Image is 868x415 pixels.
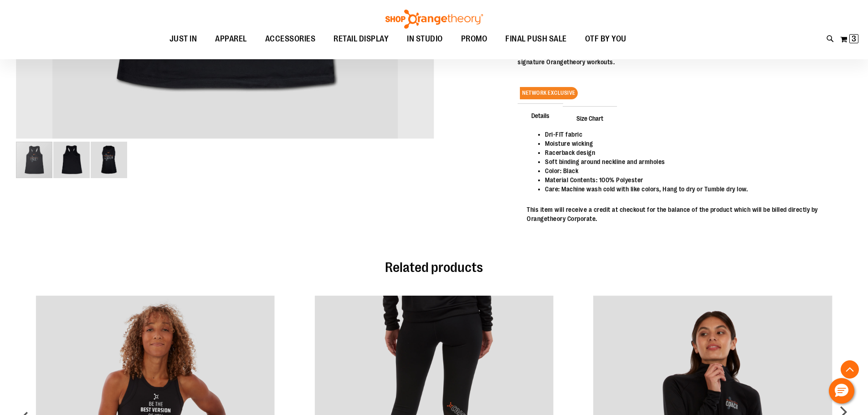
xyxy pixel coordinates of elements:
[53,141,91,179] div: image 2 of 3
[585,29,627,49] span: OTF BY YOU
[545,166,843,175] li: Color: Black
[384,10,484,29] img: Shop Orangetheory
[829,378,854,404] button: Hello, have a question? Let’s chat.
[545,139,843,148] li: Moisture wicking
[324,29,398,50] a: RETAIL DISPLAY
[545,157,843,166] li: Soft binding around neckline and armholes
[545,184,843,194] li: Care: Machine wash cold with like colors, Hang to dry or Tumble dry low.
[265,29,316,49] span: ACCESSORIES
[16,141,53,179] div: image 1 of 3
[53,142,90,178] img: OTF Ladies Coach FA23 Legend Tank - Black alternate image
[334,29,389,49] span: RETAIL DISPLAY
[215,29,247,49] span: APPAREL
[545,148,843,157] li: Racerback design
[169,29,197,49] span: JUST IN
[461,29,488,49] span: PROMO
[520,87,578,99] span: NETWORK EXCLUSIVE
[206,29,256,50] a: APPAREL
[452,29,497,50] a: PROMO
[256,29,325,50] a: ACCESSORIES
[518,103,563,127] span: Details
[91,141,127,179] div: image 3 of 3
[505,29,567,49] span: FINAL PUSH SALE
[398,29,452,49] a: IN STUDIO
[563,106,617,130] span: Size Chart
[852,34,856,43] span: 3
[545,175,843,184] li: Material Contents: 100% Polyester
[496,29,576,50] a: FINAL PUSH SALE
[545,130,843,139] li: Dri-FIT fabric
[407,29,443,49] span: IN STUDIO
[576,29,636,50] a: OTF BY YOU
[385,260,483,275] span: Related products
[91,142,127,178] img: OTF Ladies Coach FA23 Legend Tank - Black alternate image
[160,29,206,50] a: JUST IN
[527,205,843,223] p: This item will receive a credit at checkout for the balance of the product which will be billed d...
[841,360,859,379] button: Back To Top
